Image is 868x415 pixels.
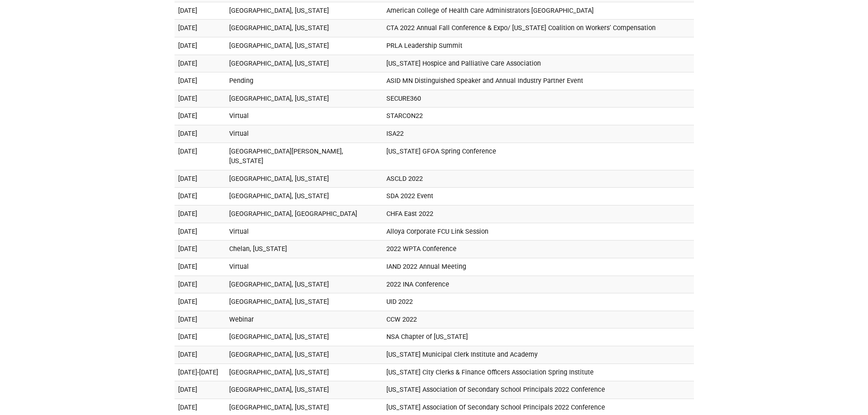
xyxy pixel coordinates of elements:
td: [DATE] [175,311,226,328]
td: [DATE] [175,2,226,20]
td: [DATE] [175,346,226,364]
td: Virtual [226,223,383,241]
td: Virtual [226,258,383,276]
td: UID 2022 [383,293,693,311]
td: [DATE] [175,143,226,170]
td: Virtual [226,125,383,143]
td: 2022 INA Conference [383,276,693,293]
td: [DATE] [175,170,226,188]
td: [DATE] [175,205,226,223]
td: [GEOGRAPHIC_DATA], [US_STATE] [226,90,383,108]
td: [DATE] [175,381,226,399]
td: [DATE]-[DATE] [175,364,226,381]
td: SECURE360 [383,90,693,108]
td: Pending [226,72,383,90]
td: [GEOGRAPHIC_DATA], [US_STATE] [226,276,383,293]
td: [DATE] [175,37,226,55]
td: [GEOGRAPHIC_DATA], [US_STATE] [226,20,383,37]
td: 2022 WPTA Conference [383,241,693,258]
td: Virtual [226,108,383,125]
td: [DATE] [175,72,226,90]
td: [US_STATE] City Clerks & Finance Officers Association Spring Institute [383,364,693,381]
td: [DATE] [175,241,226,258]
td: [DATE] [175,20,226,37]
td: Webinar [226,311,383,328]
td: CCW 2022 [383,311,693,328]
td: [DATE] [175,55,226,72]
td: [GEOGRAPHIC_DATA], [US_STATE] [226,346,383,364]
td: [GEOGRAPHIC_DATA], [US_STATE] [226,364,383,381]
td: [US_STATE] Municipal Clerk Institute and Academy [383,346,693,364]
td: SDA 2022 Event [383,188,693,205]
td: NSA Chapter of [US_STATE] [383,328,693,346]
td: ASID MN Distinguished Speaker and Annual Industry Partner Event [383,72,693,90]
td: Alloya Corporate FCU Link Session [383,223,693,241]
td: [DATE] [175,276,226,293]
td: [GEOGRAPHIC_DATA], [US_STATE] [226,55,383,72]
td: [DATE] [175,223,226,241]
td: CHFA East 2022 [383,205,693,223]
td: [GEOGRAPHIC_DATA], [US_STATE] [226,170,383,188]
td: [DATE] [175,90,226,108]
td: IAND 2022 Annual Meeting [383,258,693,276]
td: [DATE] [175,125,226,143]
td: [DATE] [175,328,226,346]
td: [GEOGRAPHIC_DATA], [US_STATE] [226,2,383,20]
td: [GEOGRAPHIC_DATA], [US_STATE] [226,188,383,205]
td: CTA 2022 Annual Fall Conference & Expo/ [US_STATE] Coalition on Workers’ Compensation [383,20,693,37]
td: [US_STATE] Hospice and Palliative Care Association [383,55,693,72]
td: STARCON22 [383,108,693,125]
td: [GEOGRAPHIC_DATA][PERSON_NAME], [US_STATE] [226,143,383,170]
td: [GEOGRAPHIC_DATA], [US_STATE] [226,381,383,399]
td: [GEOGRAPHIC_DATA], [US_STATE] [226,293,383,311]
td: [GEOGRAPHIC_DATA], [US_STATE] [226,37,383,55]
td: [US_STATE] Association Of Secondary School Principals 2022 Conference [383,381,693,399]
td: [GEOGRAPHIC_DATA], [GEOGRAPHIC_DATA] [226,205,383,223]
td: [DATE] [175,258,226,276]
td: [DATE] [175,293,226,311]
td: Chelan, [US_STATE] [226,241,383,258]
td: ASCLD 2022 [383,170,693,188]
td: American College of Health Care Administrators [GEOGRAPHIC_DATA] [383,2,693,20]
td: [DATE] [175,188,226,205]
td: [GEOGRAPHIC_DATA], [US_STATE] [226,328,383,346]
td: PRLA Leadership Summit [383,37,693,55]
td: [DATE] [175,108,226,125]
td: [US_STATE] GFOA Spring Conference [383,143,693,170]
td: ISA22 [383,125,693,143]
